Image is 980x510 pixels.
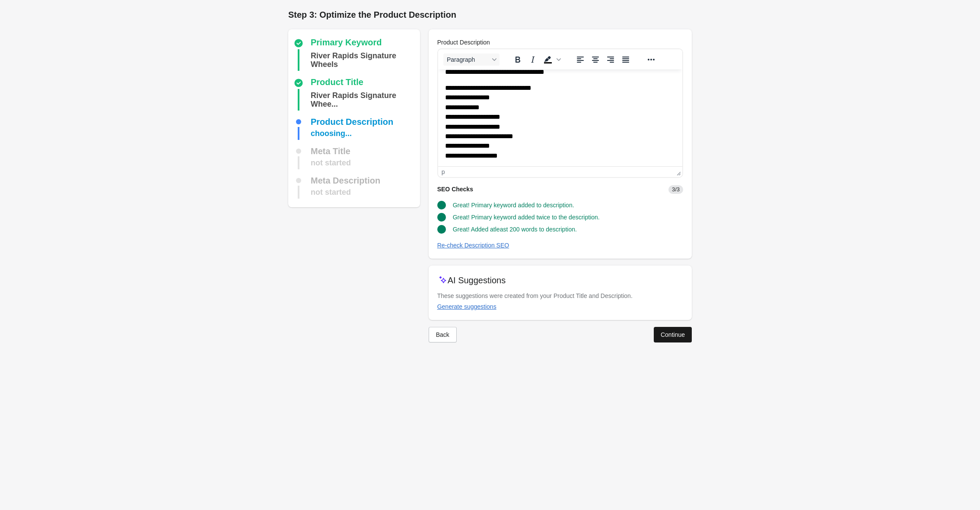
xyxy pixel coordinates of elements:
button: Align center [588,54,603,66]
div: p [442,168,445,175]
button: Bold [510,54,525,66]
div: Background color [541,54,562,66]
button: Back [429,327,457,342]
div: Continue [661,331,685,338]
button: Align right [603,54,618,66]
div: not started [311,186,351,199]
button: Re-check Description SEO [434,238,513,253]
div: Re-check Description SEO [437,242,509,249]
button: Justify [618,54,633,66]
div: River Rapids Signature Wheels - Jordan Clark - 110mm - Purple - Pair [311,89,417,111]
span: SEO Checks [437,186,473,193]
span: 3/3 [668,185,683,194]
h1: Step 3: Optimize the Product Description [288,9,692,21]
p: AI Suggestions [448,274,506,286]
div: Back [436,331,449,338]
span: Great! Primary keyword added twice to the description. [453,214,600,221]
button: Generate suggestions [434,299,500,314]
div: Primary Keyword [311,38,382,48]
div: Press the Up and Down arrow keys to resize the editor. [673,167,682,177]
button: Italic [525,54,540,66]
label: Product Description [437,38,490,47]
div: choosing... [311,127,352,140]
div: Meta Title [311,147,350,155]
span: Great! Added atleast 200 words to description. [453,226,577,233]
div: Product Description [311,117,393,126]
span: Great! Primary keyword added to description. [453,202,574,209]
span: Paragraph [447,56,489,63]
button: Reveal or hide additional toolbar items [644,54,659,66]
button: Continue [654,327,692,342]
div: River Rapids Signature Wheels [311,49,417,71]
iframe: Rich Text Area [438,70,682,166]
div: Product Title [311,78,363,88]
div: Generate suggestions [437,303,496,310]
span: These suggestions were created from your Product Title and Description. [437,292,633,299]
div: Meta Description [311,176,380,185]
button: Align left [573,54,588,66]
div: not started [311,156,351,169]
button: Blocks [443,54,500,66]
